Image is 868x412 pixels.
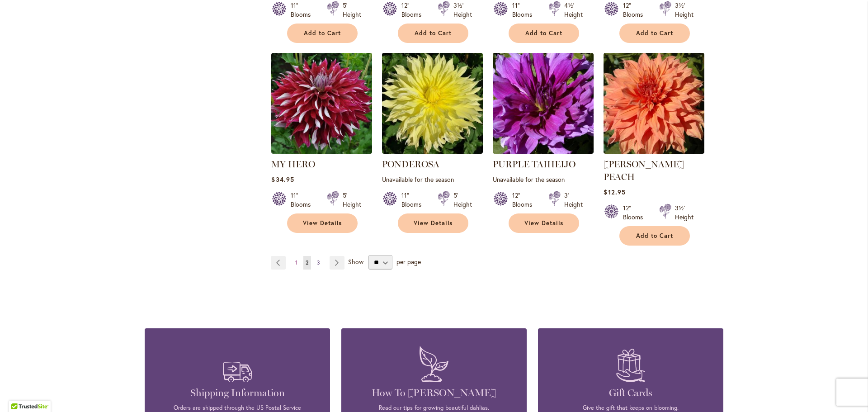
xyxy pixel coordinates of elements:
[158,404,316,412] p: Orders are shipped through the US Postal Service
[619,226,690,246] button: Add to Cart
[564,1,583,19] div: 4½' Height
[564,191,583,209] div: 3' Height
[271,159,315,170] a: MY HERO
[348,257,363,266] span: Show
[623,204,648,222] div: 12" Blooms
[415,29,452,37] span: Add to Cart
[509,24,579,43] button: Add to Cart
[317,259,320,266] span: 3
[604,188,625,196] span: $12.95
[382,175,483,184] p: Unavailable for the season
[493,147,594,156] a: PURPLE TAIHEIJO
[306,259,309,266] span: 2
[493,175,594,184] p: Unavailable for the season
[552,404,710,412] p: Give the gift that keeps on blooming.
[524,219,563,227] span: View Details
[675,1,693,19] div: 3½' Height
[401,1,427,19] div: 12" Blooms
[552,387,710,399] h4: Gift Cards
[493,159,576,170] a: PURPLE TAIHEIJO
[303,219,342,227] span: View Details
[355,387,513,399] h4: How To [PERSON_NAME]
[623,1,648,19] div: 12" Blooms
[287,213,358,233] a: View Details
[453,1,472,19] div: 3½' Height
[271,147,372,156] a: My Hero
[604,53,704,154] img: Sherwood's Peach
[355,404,513,412] p: Read our tips for growing beautiful dahlias.
[315,256,322,270] a: 3
[493,53,594,154] img: PURPLE TAIHEIJO
[398,213,468,233] a: View Details
[396,257,421,266] span: per page
[512,1,538,19] div: 11" Blooms
[619,24,690,43] button: Add to Cart
[636,29,673,37] span: Add to Cart
[271,53,372,154] img: My Hero
[414,219,453,227] span: View Details
[398,24,468,43] button: Add to Cart
[512,191,538,209] div: 12" Blooms
[604,159,684,182] a: [PERSON_NAME] PEACH
[343,1,361,19] div: 5' Height
[343,191,361,209] div: 5' Height
[295,259,297,266] span: 1
[453,191,472,209] div: 5' Height
[158,387,316,399] h4: Shipping Information
[271,175,294,184] span: $34.95
[293,256,300,270] a: 1
[401,191,427,209] div: 11" Blooms
[287,24,358,43] button: Add to Cart
[7,380,32,405] iframe: Launch Accessibility Center
[382,147,483,156] a: Ponderosa
[525,29,562,37] span: Add to Cart
[509,213,579,233] a: View Details
[382,53,483,154] img: Ponderosa
[604,147,704,156] a: Sherwood's Peach
[636,232,673,240] span: Add to Cart
[291,191,316,209] div: 11" Blooms
[291,1,316,19] div: 11" Blooms
[382,159,439,170] a: PONDEROSA
[304,29,341,37] span: Add to Cart
[675,204,693,222] div: 3½' Height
